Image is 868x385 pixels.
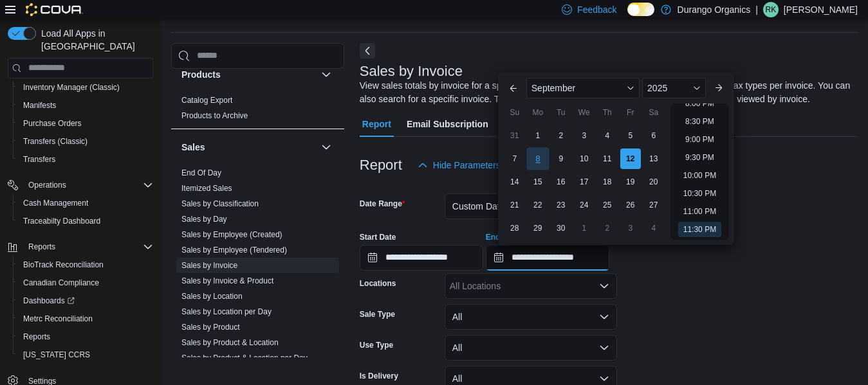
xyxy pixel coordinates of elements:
[486,245,609,271] input: Press the down key to enter a popover containing a calendar. Press the escape key to close the po...
[620,195,641,215] div: day-26
[504,172,525,192] div: day-14
[23,260,104,270] span: BioTrack Reconciliation
[360,309,395,319] label: Sale Type
[627,16,628,17] span: Dark Mode
[551,102,571,123] div: Tu
[678,2,751,17] p: Durango Organics
[13,310,158,328] button: Metrc Reconciliation
[23,278,99,288] span: Canadian Compliance
[574,102,595,123] div: We
[528,102,548,123] div: Mo
[678,168,721,183] li: 10:00 PM
[18,195,93,211] a: Cash Management
[181,246,287,255] a: Sales by Employee (Tendered)
[18,257,109,273] a: BioTrack Reconciliation
[23,198,88,208] span: Cash Management
[181,68,221,81] h3: Products
[181,338,279,347] a: Sales by Product & Location
[181,68,316,81] button: Products
[18,80,125,95] a: Inventory Manager (Classic)
[504,195,525,215] div: day-21
[680,150,719,165] li: 9:30 PM
[23,154,55,165] span: Transfers
[574,125,595,146] div: day-3
[23,239,60,255] button: Reports
[528,195,548,215] div: day-22
[620,125,641,146] div: day-5
[360,79,851,106] div: View sales totals by invoice for a specified date range. Details include payment methods and tax ...
[503,124,665,240] div: September, 2025
[23,100,56,111] span: Manifests
[360,43,375,58] button: Next
[360,340,393,350] label: Use Type
[620,102,641,123] div: Fr
[23,177,153,193] span: Operations
[551,148,571,169] div: day-9
[18,152,153,167] span: Transfers
[23,314,93,324] span: Metrc Reconciliation
[28,180,66,190] span: Operations
[18,116,87,131] a: Purchase Orders
[551,218,571,238] div: day-30
[504,218,525,238] div: day-28
[181,323,240,332] a: Sales by Product
[23,118,82,129] span: Purchase Orders
[181,96,232,105] a: Catalog Export
[13,114,158,132] button: Purchase Orders
[678,222,721,237] li: 11:30 PM
[407,111,488,137] span: Email Subscription
[181,168,221,177] a: End Of Day
[526,147,549,170] div: day-8
[181,230,282,239] a: Sales by Employee (Created)
[360,278,396,289] label: Locations
[181,183,232,193] span: Itemized Sales
[181,261,237,270] a: Sales by Invoice
[18,152,60,167] a: Transfers
[181,292,243,301] a: Sales by Location
[181,307,272,316] a: Sales by Location per Day
[181,276,273,286] span: Sales by Invoice & Product
[643,218,664,238] div: day-4
[784,2,858,17] p: [PERSON_NAME]
[647,83,667,93] span: 2025
[23,332,50,342] span: Reports
[18,213,153,229] span: Traceabilty Dashboard
[13,346,158,364] button: [US_STATE] CCRS
[360,245,483,271] input: Press the down key to open a popover containing a calendar.
[763,2,779,17] div: Ryan Keefe
[181,111,248,120] a: Products to Archive
[13,96,158,114] button: Manifests
[643,125,664,146] div: day-6
[18,311,98,327] a: Metrc Reconciliation
[597,125,618,146] div: day-4
[181,337,279,348] span: Sales by Product & Location
[551,172,571,192] div: day-16
[708,78,729,98] button: Next month
[36,27,153,53] span: Load All Apps in [GEOGRAPHIC_DATA]
[755,2,758,17] p: |
[360,199,405,209] label: Date Range
[23,82,120,93] span: Inventory Manager (Classic)
[766,2,777,17] span: RK
[18,116,153,131] span: Purchase Orders
[23,239,153,255] span: Reports
[362,111,391,137] span: Report
[181,229,282,240] span: Sales by Employee (Created)
[18,347,153,363] span: Washington CCRS
[577,3,616,16] span: Feedback
[26,3,83,16] img: Cova
[18,98,153,113] span: Manifests
[574,195,595,215] div: day-24
[28,242,55,252] span: Reports
[181,353,308,363] span: Sales by Product & Location per Day
[18,213,106,229] a: Traceabilty Dashboard
[574,218,595,238] div: day-1
[360,157,402,173] h3: Report
[181,111,248,121] span: Products to Archive
[643,172,664,192] div: day-20
[620,172,641,192] div: day-19
[18,134,153,149] span: Transfers (Classic)
[319,67,334,82] button: Products
[13,256,158,274] button: BioTrack Reconciliation
[171,93,344,129] div: Products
